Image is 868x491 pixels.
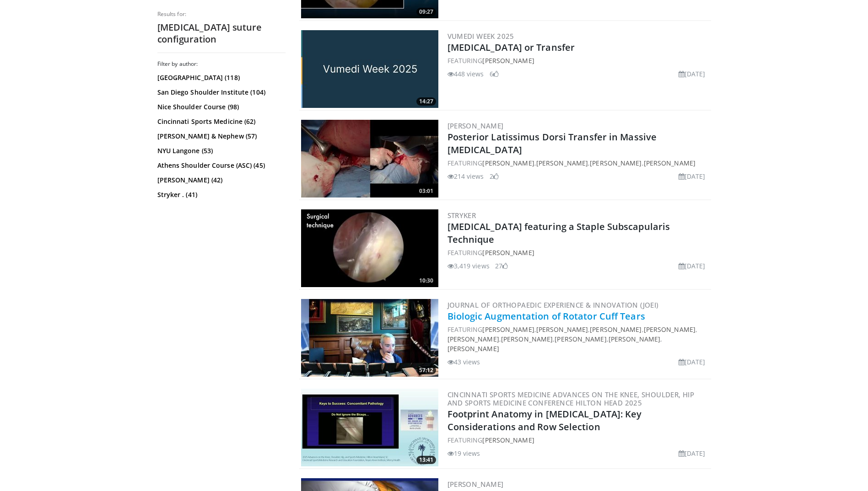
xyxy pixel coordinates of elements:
[157,11,286,18] p: Results for:
[301,30,438,108] a: 14:27
[644,159,695,167] a: [PERSON_NAME]
[679,69,706,79] li: [DATE]
[301,120,438,197] a: 03:01
[157,117,283,126] a: Cincinnati Sports Medicine (62)
[490,171,499,181] li: 2
[447,171,484,181] li: 214 views
[447,335,499,343] a: [PERSON_NAME]
[679,448,706,458] li: [DATE]
[590,325,642,334] a: [PERSON_NAME]
[157,102,283,112] a: Nice Shoulder Course (98)
[416,456,436,464] span: 13:41
[447,300,659,310] a: Journal of Orthopaedic Experience & Innovation (JOEI)
[416,277,436,285] span: 10:30
[555,335,606,343] a: [PERSON_NAME]
[447,248,709,257] div: FEATURING
[157,132,283,141] a: [PERSON_NAME] & Nephew (57)
[447,357,480,367] li: 43 views
[301,209,438,287] a: 10:30
[482,56,534,65] a: [PERSON_NAME]
[679,261,706,271] li: [DATE]
[416,187,436,195] span: 03:01
[447,220,670,245] a: [MEDICAL_DATA] featuring a Staple Subscapularis Technique
[679,357,706,367] li: [DATE]
[447,448,480,458] li: 19 views
[447,390,695,407] a: Cincinnati Sports Medicine Advances on the Knee, Shoulder, Hip and Sports Medicine Conference Hil...
[416,97,436,106] span: 14:27
[157,146,283,155] a: NYU Langone (53)
[157,88,283,97] a: San Diego Shoulder Institute (104)
[447,261,490,271] li: 3,419 views
[536,159,588,167] a: [PERSON_NAME]
[679,171,706,181] li: [DATE]
[447,158,709,168] div: FEATURING , , ,
[447,211,476,220] a: Stryker
[301,389,438,466] img: 66c0fe37-7d45-452c-90d3-5c60266c83d0.300x170_q85_crop-smart_upscale.jpg
[536,325,588,334] a: [PERSON_NAME]
[301,299,438,377] a: 57:12
[157,21,286,45] h2: [MEDICAL_DATA] suture configuration
[157,60,286,68] h3: Filter by author:
[501,335,553,343] a: [PERSON_NAME]
[416,8,436,16] span: 09:27
[447,435,709,445] div: FEATURING
[590,159,642,167] a: [PERSON_NAME]
[157,161,283,170] a: Athens Shoulder Course (ASC) (45)
[644,325,695,334] a: [PERSON_NAME]
[301,389,438,466] a: 13:41
[157,190,283,199] a: Stryker . (41)
[157,73,283,82] a: [GEOGRAPHIC_DATA] (118)
[301,299,438,377] img: da717750-545b-46ad-b187-4c82859cf58b.300x170_q85_crop-smart_upscale.jpg
[416,366,436,374] span: 57:12
[482,159,534,167] a: [PERSON_NAME]
[447,69,484,79] li: 448 views
[447,480,504,489] a: [PERSON_NAME]
[447,56,709,65] div: FEATURING
[157,176,283,185] a: [PERSON_NAME] (42)
[482,248,534,257] a: [PERSON_NAME]
[447,121,504,130] a: [PERSON_NAME]
[447,41,575,53] a: [MEDICAL_DATA] or Transfer
[447,310,645,322] a: Biologic Augmentation of Rotator Cuff Tears
[301,209,438,287] img: 0c4b1697-a226-48cb-bd9f-86dfa1eb168c.300x170_q85_crop-smart_upscale.jpg
[447,344,499,353] a: [PERSON_NAME]
[447,408,642,433] a: Footprint Anatomy in [MEDICAL_DATA]: Key Considerations and Row Selection
[482,325,534,334] a: [PERSON_NAME]
[495,261,508,271] li: 27
[609,335,660,343] a: [PERSON_NAME]
[447,325,709,353] div: FEATURING , , , , , , , ,
[301,30,438,108] img: 985ad6c2-8ce1-4160-8a7f-8647d918f718.jpg.300x170_q85_crop-smart_upscale.jpg
[301,120,438,197] img: 16c22569-32e3-4d6c-b618-ed3919dbf96c.300x170_q85_crop-smart_upscale.jpg
[490,69,499,79] li: 6
[447,32,514,41] a: Vumedi Week 2025
[447,131,657,156] a: Posterior Latissimus Dorsi Transfer in Massive [MEDICAL_DATA]
[482,436,534,444] a: [PERSON_NAME]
